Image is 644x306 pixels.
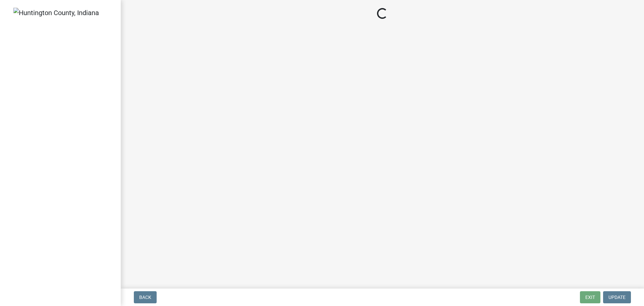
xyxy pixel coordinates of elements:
[608,295,626,300] span: Update
[139,295,151,300] span: Back
[603,291,631,303] button: Update
[13,8,99,18] img: Huntington County, Indiana
[580,291,600,303] button: Exit
[134,291,157,303] button: Back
